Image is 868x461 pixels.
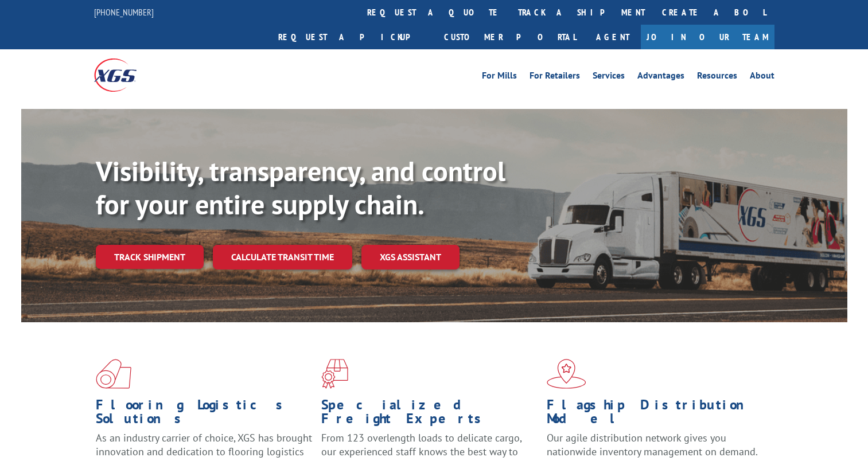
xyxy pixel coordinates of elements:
a: Advantages [637,71,684,84]
a: Services [593,71,625,84]
img: xgs-icon-flagship-distribution-model-red [547,359,586,389]
img: xgs-icon-total-supply-chain-intelligence-red [96,359,131,389]
a: About [750,71,774,84]
a: For Mills [482,71,517,84]
img: xgs-icon-focused-on-flooring-red [321,359,348,389]
a: Customer Portal [435,25,585,49]
a: Calculate transit time [213,245,352,269]
a: Track shipment [96,245,204,269]
a: XGS ASSISTANT [361,245,460,269]
h1: Specialized Freight Experts [321,398,538,431]
a: Request a pickup [270,25,435,49]
a: Agent [585,25,641,49]
h1: Flagship Distribution Model [547,398,764,431]
a: For Retailers [530,71,580,84]
a: Join Our Team [641,25,774,49]
h1: Flooring Logistics Solutions [96,398,313,431]
span: Our agile distribution network gives you nationwide inventory management on demand. [547,431,758,458]
b: Visibility, transparency, and control for your entire supply chain. [96,153,505,222]
a: [PHONE_NUMBER] [94,6,154,18]
a: Resources [697,71,737,84]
